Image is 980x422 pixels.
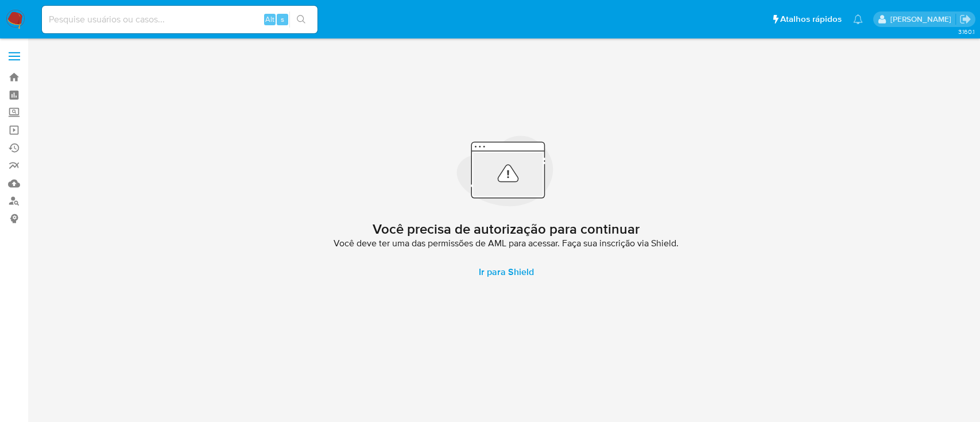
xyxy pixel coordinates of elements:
input: Pesquise usuários ou casos... [42,12,317,27]
h2: Você precisa de autorização para continuar [373,220,640,238]
a: Notificações [853,14,863,24]
a: Sair [959,13,971,25]
span: Você deve ter uma das permissões de AML para acessar. Faça sua inscrição via Shield. [334,238,679,249]
button: search-icon [289,11,313,28]
span: Alt [265,14,274,25]
span: Ir para Shield [479,258,534,286]
span: s [281,14,284,25]
span: Atalhos rápidos [780,13,842,25]
p: emerson.gomes@mercadopago.com.br [890,14,955,25]
a: Ir para Shield [465,258,548,286]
